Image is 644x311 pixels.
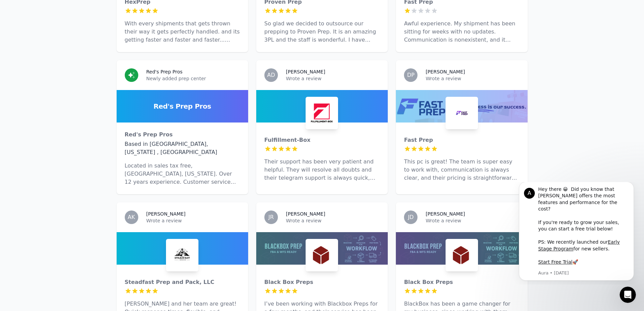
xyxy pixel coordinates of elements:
[286,75,380,82] p: Wrote a review
[29,88,120,94] p: Message from Aura, sent 1w ago
[125,140,240,156] div: Based in [GEOGRAPHIC_DATA], [US_STATE] , [GEOGRAPHIC_DATA]
[447,240,477,270] img: Black Box Preps
[264,136,380,144] div: Fulfillment-Box
[264,278,380,286] div: Black Box Preps
[404,20,519,44] p: Awful experience. My shipment has been sitting for weeks with no updates. Communication is nonexi...
[125,162,240,186] p: Located in sales tax free, [GEOGRAPHIC_DATA], [US_STATE]. Over 12 years experience. Customer serv...
[125,131,240,139] div: Red's Prep Pros
[426,210,465,217] h3: [PERSON_NAME]
[29,4,120,84] div: Hey there 😀 Did you know that [PERSON_NAME] offers the most features and performance for the cost...
[426,68,465,75] h3: [PERSON_NAME]
[146,68,183,75] h3: Red's Prep Pros
[146,210,186,217] h3: [PERSON_NAME]
[447,98,477,128] img: Fast Prep
[404,136,519,144] div: Fast Prep
[286,68,325,75] h3: [PERSON_NAME]
[29,4,120,87] div: Message content
[267,72,275,78] span: AD
[509,182,644,285] iframe: Intercom notifications message
[426,217,519,224] p: Wrote a review
[404,158,519,182] p: This pc is great! The team is super easy to work with, communication is always clear, and their p...
[15,6,26,17] div: Profile image for Aura
[286,217,380,224] p: Wrote a review
[396,60,527,194] a: DP[PERSON_NAME]Wrote a reviewFast PrepFast PrepThis pc is great! The team is super easy to work w...
[128,215,135,220] span: AK
[426,75,519,82] p: Wrote a review
[117,60,248,194] a: Red's Prep ProsNewly added prep centerRed's Prep ProsRed's Prep ProsBased in [GEOGRAPHIC_DATA], [...
[153,102,211,111] span: Red's Prep Pros
[256,60,388,194] a: AD[PERSON_NAME]Wrote a reviewFulfillment-BoxFulfillment-BoxTheir support has been very patient an...
[167,240,197,270] img: Steadfast Prep and Pack, LLC
[29,77,64,83] a: Start Free Trial
[307,98,337,128] img: Fulfillment-Box
[307,240,337,270] img: Black Box Preps
[125,278,240,286] div: Steadfast Prep and Pack, LLC
[146,217,240,224] p: Wrote a review
[286,210,325,217] h3: [PERSON_NAME]
[268,215,274,220] span: JR
[125,20,240,44] p: With every shipments that gets thrown their way it gets perfectly handled. and its getting faster...
[264,158,380,182] p: Their support has been very patient and helpful. They will resolve all doubts and their telegram ...
[146,75,240,82] p: Newly added prep center
[264,20,380,44] p: So glad we decided to outsource our prepping to Proven Prep. It is an amazing 3PL and the staff i...
[408,215,414,220] span: JD
[404,278,519,286] div: Black Box Preps
[407,72,414,78] span: DP
[64,77,69,83] b: 🚀
[620,287,636,303] iframe: Intercom live chat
